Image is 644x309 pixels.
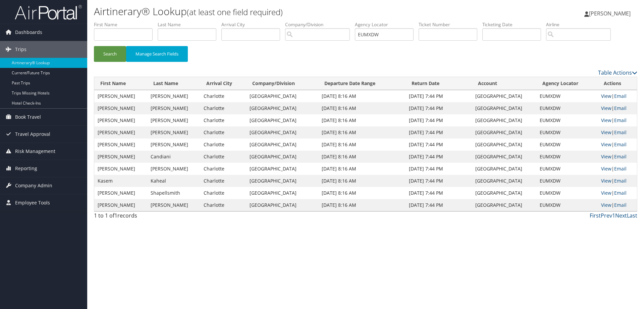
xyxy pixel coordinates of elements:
td: [DATE] 8:16 AM [318,126,406,139]
a: Email [614,153,627,160]
th: Company/Division [246,77,318,90]
td: [PERSON_NAME] [94,139,147,151]
td: [GEOGRAPHIC_DATA] [472,151,536,163]
td: [PERSON_NAME] [94,187,147,199]
td: [PERSON_NAME] [147,126,200,139]
a: View [601,129,611,136]
td: [GEOGRAPHIC_DATA] [472,163,536,175]
a: Email [614,141,627,148]
a: Email [614,202,627,208]
a: First [590,212,601,219]
td: [PERSON_NAME] [94,114,147,126]
span: Company Admin [15,177,52,194]
td: | [598,175,637,187]
button: Manage Search Fields [126,46,188,62]
td: [GEOGRAPHIC_DATA] [472,90,536,102]
td: [DATE] 8:16 AM [318,175,406,187]
label: First Name [94,21,158,28]
a: Email [614,190,627,196]
td: EUMXDW [536,114,598,126]
label: Ticketing Date [482,21,546,28]
span: Risk Management [15,143,55,160]
td: [GEOGRAPHIC_DATA] [472,187,536,199]
a: View [601,141,611,148]
th: Account: activate to sort column ascending [472,77,536,90]
td: | [598,187,637,199]
a: Table Actions [598,69,637,76]
a: View [601,178,611,184]
td: [DATE] 7:44 PM [406,187,472,199]
a: View [601,165,611,172]
th: Last Name: activate to sort column ascending [147,77,200,90]
span: Dashboards [15,24,42,41]
td: [PERSON_NAME] [94,126,147,139]
th: Departure Date Range: activate to sort column ascending [318,77,406,90]
a: Next [615,212,627,219]
td: [PERSON_NAME] [147,139,200,151]
span: Book Travel [15,109,41,125]
td: EUMXDW [536,175,598,187]
td: EUMXDW [536,199,598,211]
a: Email [614,165,627,172]
td: | [598,151,637,163]
td: Shapellsmith [147,187,200,199]
h1: Airtinerary® Lookup [94,4,456,18]
td: [GEOGRAPHIC_DATA] [246,102,318,114]
td: [GEOGRAPHIC_DATA] [246,187,318,199]
label: Company/Division [285,21,355,28]
td: [PERSON_NAME] [147,114,200,126]
td: Charlotte [200,114,247,126]
td: [DATE] 7:44 PM [406,163,472,175]
td: [DATE] 7:44 PM [406,90,472,102]
td: EUMXDW [536,187,598,199]
a: Email [614,93,627,99]
span: Trips [15,41,26,58]
td: | [598,126,637,139]
label: Arrival City [221,21,285,28]
small: (at least one field required) [187,6,283,17]
td: EUMXDW [536,151,598,163]
td: Charlotte [200,163,247,175]
td: [GEOGRAPHIC_DATA] [246,114,318,126]
td: [GEOGRAPHIC_DATA] [246,163,318,175]
th: Return Date: activate to sort column ascending [406,77,472,90]
a: Email [614,129,627,136]
td: | [598,139,637,151]
td: [DATE] 7:44 PM [406,199,472,211]
th: Agency Locator: activate to sort column ascending [536,77,598,90]
td: [GEOGRAPHIC_DATA] [472,102,536,114]
label: Agency Locator [355,21,419,28]
td: [DATE] 7:44 PM [406,114,472,126]
a: Email [614,105,627,111]
img: airportal-logo.png [15,4,82,20]
td: [GEOGRAPHIC_DATA] [246,199,318,211]
td: Candiani [147,151,200,163]
a: Email [614,117,627,123]
th: First Name: activate to sort column ascending [94,77,147,90]
button: Search [94,46,126,62]
td: EUMXDW [536,102,598,114]
a: 1 [612,212,615,219]
td: [DATE] 7:44 PM [406,151,472,163]
span: Reporting [15,160,37,177]
td: Kaheal [147,175,200,187]
a: View [601,93,611,99]
td: Charlotte [200,102,247,114]
td: [DATE] 8:16 AM [318,114,406,126]
td: [GEOGRAPHIC_DATA] [472,139,536,151]
td: [PERSON_NAME] [147,90,200,102]
td: EUMXDW [536,163,598,175]
span: Employee Tools [15,194,50,211]
td: [GEOGRAPHIC_DATA] [472,126,536,139]
td: | [598,90,637,102]
a: View [601,190,611,196]
td: Charlotte [200,139,247,151]
td: [PERSON_NAME] [94,151,147,163]
a: View [601,202,611,208]
a: View [601,117,611,123]
label: Last Name [158,21,221,28]
td: [DATE] 7:44 PM [406,139,472,151]
td: [GEOGRAPHIC_DATA] [246,90,318,102]
td: Charlotte [200,175,247,187]
td: EUMXDW [536,139,598,151]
